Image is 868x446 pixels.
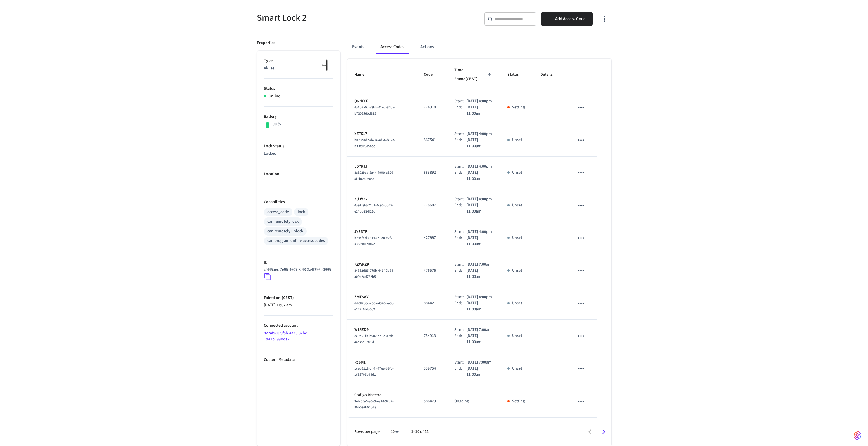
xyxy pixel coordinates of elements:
div: Start: [454,98,467,104]
h5: Smart Lock 2 [257,12,431,24]
p: 476576 [424,268,440,274]
div: End: [454,202,467,215]
table: sticky table [347,59,611,418]
div: can program online access codes [267,238,325,244]
p: 884421 [424,300,440,306]
p: [DATE] 11:00am [467,366,493,378]
div: Start: [454,359,467,366]
span: Add Access Code [555,15,586,23]
span: ( CEST ) [280,295,294,301]
p: [DATE] 11:00am [467,137,493,149]
p: Paired on [264,295,333,301]
td: Ongoing [447,385,500,418]
span: 4a1b7a5c-e3bb-41ed-84ba-b730556bd815 [354,105,395,116]
p: JYESYF [354,229,410,235]
p: Online [269,93,280,99]
div: End: [454,235,467,247]
p: PZ6M1T [354,359,410,366]
span: 34fc35a5-a9e9-4a18-92d2-80b036b54cd8 [354,399,394,410]
div: 10 [388,428,402,436]
p: Unset [512,268,522,274]
span: 8a8029ca-8a44-490b-a896-5f7b650f6655 [354,170,394,181]
p: 226687 [424,202,440,208]
div: Start: [454,131,467,137]
p: Lock Status [264,143,333,149]
div: End: [454,268,467,280]
div: Start: [454,164,467,170]
button: Add Access Code [541,12,593,26]
div: Start: [454,327,467,333]
p: 90 % [273,121,281,127]
span: 1ceb6218-d44f-47ee-b6fc-1685706cd4d1 [354,366,394,377]
p: [DATE] 7:00am [467,359,492,366]
p: [DATE] 4:00pm [467,229,492,235]
p: LD7RJJ [354,164,410,170]
p: [DATE] 11:00am [467,333,493,345]
div: Start: [454,294,467,300]
p: Unset [512,137,522,143]
div: Start: [454,196,467,202]
p: Status [264,86,333,92]
p: Codigo Maestro [354,392,410,398]
p: [DATE] 11:00am [467,170,493,182]
p: Unset [512,366,522,372]
div: lock [298,209,305,215]
div: Start: [454,261,467,268]
div: can remotely lock [267,219,299,225]
p: [DATE] 4:00pm [467,294,492,300]
p: Capabilities [264,199,333,205]
span: 84362d86-076b-441f-9b84-a09a2ad782b5 [354,268,394,279]
p: Q67KXX [354,98,410,104]
p: [DATE] 7:00am [467,327,492,333]
button: Events [347,40,369,54]
p: Locked [264,151,333,157]
p: [DATE] 4:00pm [467,196,492,202]
span: b74efdd8-5143-48a0-92f2-a353901c007c [354,236,394,247]
p: 7U3V27 [354,196,410,202]
p: KZWRZK [354,261,410,268]
p: Properties [257,40,275,46]
span: Name [354,70,372,79]
img: Akiles Roomlock [319,58,333,72]
span: Code [424,70,440,79]
p: c0f45aec-7e95-4607-8f43-2a4f296b0995 [264,267,331,273]
p: W16ZD9 [354,327,410,333]
div: Start: [454,229,467,235]
p: Custom Metadata [264,357,333,363]
p: Unset [512,333,522,339]
p: Type [264,58,333,64]
div: End: [454,333,467,345]
p: Connected account [264,323,333,329]
img: SeamLogoGradient.69752ec5.svg [854,431,861,440]
p: ID [264,259,333,266]
p: Setting [512,398,525,404]
p: Unset [512,170,522,176]
p: [DATE] 4:00pm [467,98,492,104]
div: End: [454,104,467,117]
p: [DATE] 4:00pm [467,131,492,137]
p: [DATE] 4:00pm [467,164,492,170]
p: 774318 [424,104,440,110]
p: [DATE] 7:00am [467,261,492,268]
span: cc9d91fb-b902-4d9c-87dc-4ac4fd57852f [354,333,395,345]
p: ZMT5VV [354,294,410,300]
div: End: [454,137,467,149]
button: Access Codes [376,40,409,54]
p: Rows per page: [354,429,381,435]
p: Battery [264,114,333,120]
div: End: [454,170,467,182]
p: Unset [512,202,522,208]
p: 339754 [424,366,440,372]
span: Time Frame(CEST) [454,66,493,84]
span: dd062c8c-c86a-4820-aa3c-e22715bfa0c2 [354,301,394,312]
p: [DATE] 11:07 am [264,302,333,308]
p: Setting [512,104,525,110]
p: XZ7517 [354,131,410,137]
p: [DATE] 11:00am [467,268,493,280]
p: 427887 [424,235,440,241]
p: — [264,179,333,185]
div: can remotely unlock [267,228,303,234]
a: 822af980-9f5b-4a33-82bc-1d41b199bda2 [264,330,308,342]
div: ant example [347,40,611,54]
p: 586473 [424,398,440,404]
